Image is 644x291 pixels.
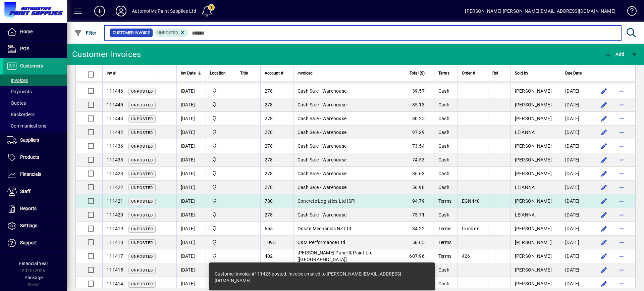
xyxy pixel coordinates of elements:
button: Edit [599,264,609,275]
span: LEIANNA [515,185,535,190]
span: 111417 [107,253,123,259]
a: Backorders [3,109,67,120]
span: 111414 [107,281,123,286]
span: Automotive Paint Supplies Ltd [210,184,232,191]
span: 278 [265,130,273,135]
td: [DATE] [561,222,592,236]
div: Title [240,69,256,77]
span: 426 [462,253,470,259]
span: Sold by [515,69,528,77]
span: 780 [265,198,273,204]
div: Order # [462,69,484,77]
span: Unposted [131,199,153,204]
span: Due Date [565,69,582,77]
span: Automotive Paint Supplies Ltd [210,101,232,108]
span: [PERSON_NAME] [515,226,552,231]
span: Cash Sale - Warehouse [298,212,346,217]
span: 278 [265,171,273,176]
span: [PERSON_NAME] [515,267,552,273]
span: Unposted [131,89,153,94]
button: More options [616,209,627,220]
span: Cash [438,267,449,273]
span: Automotive Paint Supplies Ltd [210,239,232,246]
button: More options [616,251,627,261]
span: Cash [438,116,449,121]
td: [DATE] [176,153,206,167]
span: Automotive Paint Supplies Ltd [210,211,232,219]
span: Automotive Paint Supplies Ltd [210,129,232,136]
td: [DATE] [561,167,592,181]
span: Reports [20,206,37,211]
span: 111423 [107,171,123,176]
button: More options [616,237,627,248]
span: Title [240,69,248,77]
a: Support [3,235,67,251]
div: Sold by [515,69,557,77]
a: Financials [3,166,67,183]
td: [DATE] [176,208,206,222]
span: Cash [438,157,449,162]
span: 111436 [107,143,123,149]
span: 111443 [107,116,123,121]
div: Account # [265,69,289,77]
td: [DATE] [176,194,206,208]
td: [DATE] [176,98,206,112]
span: Cash [438,281,449,286]
mat-chip: Customer Invoice Status: Unposted [155,29,189,37]
span: Support [20,240,37,245]
span: Payments [7,89,32,94]
button: More options [616,278,627,289]
button: Profile [110,5,132,17]
span: 278 [265,116,273,121]
button: Edit [599,72,609,83]
td: 607.96 [394,249,434,263]
span: Inv Date [181,69,196,77]
td: [DATE] [176,236,206,249]
span: Unposted [131,158,153,162]
span: Unposted [131,241,153,245]
span: [PERSON_NAME] [515,102,552,107]
a: Knowledge Base [622,1,636,23]
span: Cash [438,143,449,149]
span: Unposted [131,172,153,176]
div: Customer invoice #111425 posted. Invoice emailed to [PERSON_NAME][EMAIL_ADDRESS][DOMAIN_NAME]. [215,271,423,284]
span: Unposted [157,31,178,35]
span: Cash [438,171,449,176]
span: LEIANNA [515,212,535,217]
button: Edit [599,223,609,234]
div: Due Date [565,69,588,77]
span: Automotive Paint Supplies Ltd [210,156,232,163]
span: Invoices [7,78,28,83]
button: More options [616,127,627,138]
span: Terms [438,69,449,77]
button: More options [616,113,627,124]
button: More options [616,86,627,96]
span: [PERSON_NAME] [515,253,552,259]
td: 74.53 [394,153,434,167]
button: Edit [599,278,609,289]
span: Add [604,52,624,57]
span: Cash [438,130,449,135]
span: Automotive Paint Supplies Ltd [210,225,232,232]
button: Add [89,5,110,17]
button: More options [616,264,627,275]
span: Unposted [131,131,153,135]
td: [DATE] [561,126,592,139]
span: Cash Sale - Warehouse [298,102,346,107]
span: [PERSON_NAME] [515,240,552,245]
td: 94.79 [394,194,434,208]
div: Inv Date [181,69,202,77]
td: [DATE] [561,139,592,153]
span: Cash [438,185,449,190]
span: [PERSON_NAME] [515,171,552,176]
a: Settings [3,217,67,234]
td: [DATE] [176,126,206,139]
span: [PERSON_NAME] [515,116,552,121]
button: More options [616,168,627,179]
td: 58.65 [394,236,434,249]
a: Suppliers [3,132,67,149]
td: [DATE] [176,112,206,126]
span: Suppliers [20,137,39,143]
td: [DATE] [176,139,206,153]
span: Automotive Paint Supplies Ltd [210,170,232,177]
